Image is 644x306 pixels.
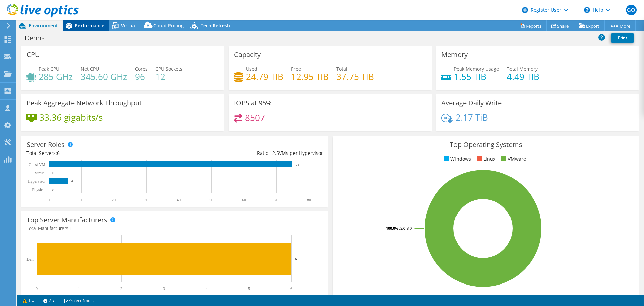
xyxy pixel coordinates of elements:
[26,99,142,107] h3: Peak Aggregate Network Throughput
[206,286,208,291] text: 4
[144,198,148,202] text: 30
[291,73,329,80] h4: 12.95 TiB
[39,65,59,72] span: Peak CPU
[626,5,637,15] span: GO
[78,286,80,291] text: 1
[507,73,539,80] h4: 4.49 TiB
[290,286,292,291] text: 6
[52,171,54,175] text: 0
[80,65,99,72] span: Net CPU
[201,22,230,29] span: Tech Refresh
[475,155,495,163] li: Linux
[26,51,40,58] h3: CPU
[454,73,499,80] h4: 1.55 TiB
[153,22,184,29] span: Cloud Pricing
[175,149,323,157] div: Ratio: VMs per Hypervisor
[546,20,574,31] a: Share
[500,155,526,163] li: VMware
[398,226,412,231] tspan: ESXi 8.0
[234,51,261,58] h3: Capacity
[163,286,165,291] text: 3
[336,65,347,72] span: Total
[39,114,103,121] h4: 33.36 gigabits/s
[29,22,58,29] span: Environment
[135,73,148,80] h4: 96
[515,20,547,31] a: Reports
[71,180,73,183] text: 6
[338,141,634,148] h3: Top Operating Systems
[36,286,38,291] text: 0
[455,114,488,121] h4: 2.17 TiB
[611,33,634,43] a: Print
[246,73,283,80] h4: 24.79 TiB
[26,225,323,232] h4: Total Manufacturers:
[209,198,213,202] text: 50
[242,198,246,202] text: 60
[246,65,257,72] span: Used
[155,65,182,72] span: CPU Sockets
[32,187,46,192] text: Physical
[121,22,137,29] span: Virtual
[295,257,297,261] text: 6
[28,179,46,184] text: Hypervisor
[155,73,182,80] h4: 12
[442,155,471,163] li: Windows
[18,296,39,305] a: 1
[22,34,55,42] h1: Dehns
[69,225,72,231] span: 1
[79,198,83,202] text: 10
[112,198,116,202] text: 20
[248,286,250,291] text: 5
[29,162,45,167] text: Guest VM
[296,163,299,166] text: 75
[307,198,311,202] text: 80
[604,20,636,31] a: More
[57,150,60,156] span: 6
[574,20,605,31] a: Export
[135,65,148,72] span: Cores
[507,65,538,72] span: Total Memory
[336,73,374,80] h4: 37.75 TiB
[48,198,50,202] text: 0
[26,149,175,157] div: Total Servers:
[274,198,278,202] text: 70
[26,141,65,148] h3: Server Roles
[120,286,122,291] text: 2
[270,150,279,156] span: 12.5
[454,65,499,72] span: Peak Memory Usage
[35,171,46,175] text: Virtual
[59,296,98,305] a: Project Notes
[52,188,54,191] text: 0
[39,296,59,305] a: 2
[177,198,181,202] text: 40
[386,226,398,231] tspan: 100.0%
[26,257,34,262] text: Dell
[234,99,272,107] h3: IOPS at 95%
[245,114,265,121] h4: 8507
[291,65,301,72] span: Free
[441,99,502,107] h3: Average Daily Write
[80,73,127,80] h4: 345.60 GHz
[584,7,590,13] svg: \n
[39,73,73,80] h4: 285 GHz
[26,216,107,224] h3: Top Server Manufacturers
[75,22,104,29] span: Performance
[441,51,468,58] h3: Memory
